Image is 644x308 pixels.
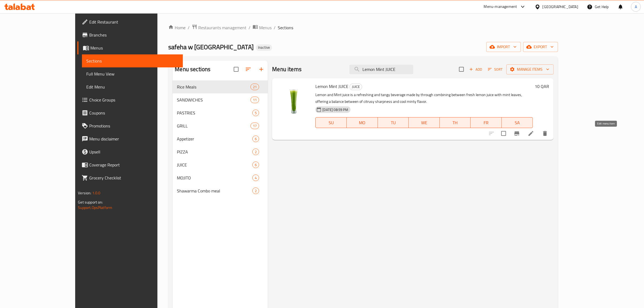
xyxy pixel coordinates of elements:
[506,64,554,74] button: Manage items
[318,119,344,127] span: SU
[467,65,484,74] span: Add item
[173,158,268,171] div: JUICE6
[278,24,293,31] span: Sections
[523,42,558,52] button: export
[188,24,190,31] li: /
[473,119,500,127] span: FR
[177,123,250,129] div: GRILL
[168,41,254,53] span: safeha w [GEOGRAPHIC_DATA]
[468,66,483,73] span: Add
[177,162,252,168] span: JUICE
[173,171,268,184] div: MOJITO4
[256,44,272,51] div: Inactive
[77,93,183,106] a: Choice Groups
[89,162,179,168] span: Coverage Report
[77,171,183,184] a: Grocery Checklist
[502,117,533,128] button: SA
[173,119,268,132] div: GRILL17
[347,117,378,128] button: MO
[177,97,250,103] span: SANDWICHES
[315,117,346,128] button: SU
[253,175,259,181] span: 4
[380,119,407,127] span: TU
[242,63,255,76] span: Sort sections
[78,199,103,206] span: Get support on:
[349,65,413,74] input: search
[253,162,259,168] span: 6
[491,44,517,50] span: import
[442,119,469,127] span: TH
[252,188,259,194] div: items
[274,24,276,31] li: /
[177,136,252,142] span: Appetizer
[511,66,549,73] span: Manage items
[510,127,523,140] button: Branch-specific-item
[89,149,179,155] span: Upsell
[484,65,506,74] span: Sort items
[635,4,637,10] span: A
[90,45,179,51] span: Menus
[252,162,259,168] div: items
[498,128,509,139] span: Select to update
[486,42,521,52] button: import
[198,24,246,31] span: Restaurants management
[77,28,183,41] a: Branches
[177,110,252,116] span: PASTRIES
[253,136,259,142] span: 6
[89,110,179,116] span: Coupons
[349,119,376,127] span: MO
[350,84,362,90] span: JUICE
[177,84,250,90] span: Rice Meals
[378,117,409,128] button: TU
[177,175,252,181] span: MOJITO
[92,189,101,196] span: 1.0.0
[543,4,578,10] div: [GEOGRAPHIC_DATA]
[89,19,179,25] span: Edit Restaurant
[488,66,503,73] span: Sort
[259,24,272,31] span: Menus
[484,4,517,10] div: Menu-management
[173,80,268,93] div: Rice Meals21
[249,24,250,31] li: /
[78,204,112,211] a: Support.OpsPlatform
[276,83,311,117] img: Lemon Mint JUICE
[272,65,302,73] h2: Menu items
[168,24,558,31] nav: breadcrumb
[256,45,272,50] span: Inactive
[89,136,179,142] span: Menu disclaimer
[504,119,531,127] span: SA
[77,106,183,119] a: Coupons
[253,188,259,194] span: 2
[252,136,259,142] div: items
[539,127,551,140] button: delete
[86,84,179,90] span: Edit Menu
[177,188,252,194] span: Shawarma Combo meal
[411,119,438,127] span: WE
[173,78,268,199] nav: Menu sections
[535,83,549,90] h6: 10 QAR
[251,84,259,90] span: 21
[315,91,533,105] p: Lemon and Mint juice is a refreshing and tangy beverage made by through combining between fresh l...
[89,175,179,181] span: Grocery Checklist
[77,15,183,28] a: Edit Restaurant
[456,64,467,75] span: Select section
[82,80,183,93] a: Edit Menu
[409,117,440,128] button: WE
[77,132,183,145] a: Menu disclaimer
[82,67,183,80] a: Full Menu View
[251,123,259,129] span: 17
[89,123,179,129] span: Promotions
[487,65,504,74] button: Sort
[86,71,179,77] span: Full Menu View
[77,145,183,158] a: Upsell
[177,149,252,155] div: PIZZA
[173,132,268,145] div: Appetizer6
[82,54,183,67] a: Sections
[320,107,350,112] span: [DATE] 08:59 PM
[173,184,268,197] div: Shawarma Combo meal2
[255,63,268,76] button: Add section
